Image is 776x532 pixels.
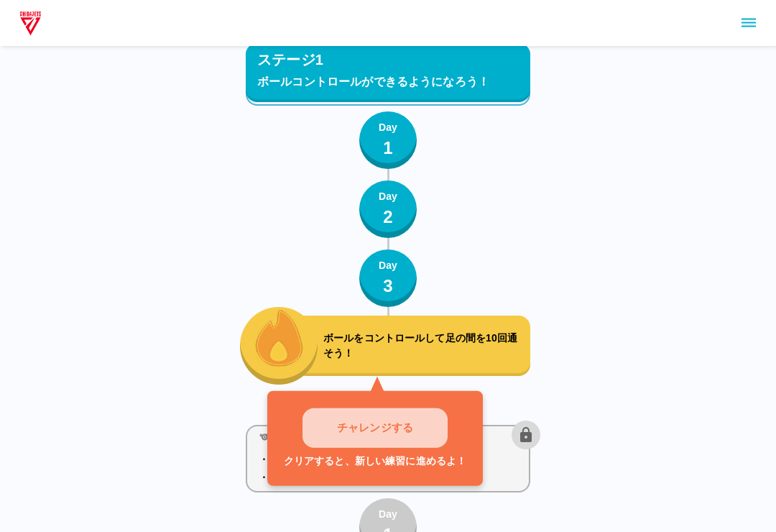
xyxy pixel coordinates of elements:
p: ステージ1 [257,49,323,70]
p: Day [379,508,397,523]
button: チャレンジする [302,409,448,449]
button: Day3 [359,250,417,308]
p: ・背面ロブパスキャッチ [259,471,517,486]
p: Day [379,259,397,274]
button: fire_icon [240,308,318,385]
img: fire_icon [255,308,303,367]
p: ・ロブパスキャッチ [259,453,517,468]
p: 2 [383,205,393,231]
p: ボールコントロールができるようになろう！ [257,73,519,91]
p: Day [379,190,397,205]
p: 3 [383,274,393,300]
p: 1 [383,136,393,162]
p: チャレンジする [337,421,413,437]
button: Day1 [359,112,417,170]
button: sidemenu [736,11,761,35]
p: クリアすると、新しい練習に進めるよ！ [284,454,466,469]
img: dummy [17,9,44,37]
button: Day2 [359,181,417,239]
p: ボールをコントロールして足の間を10回通そう！ [323,331,525,362]
p: Day [379,121,397,136]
